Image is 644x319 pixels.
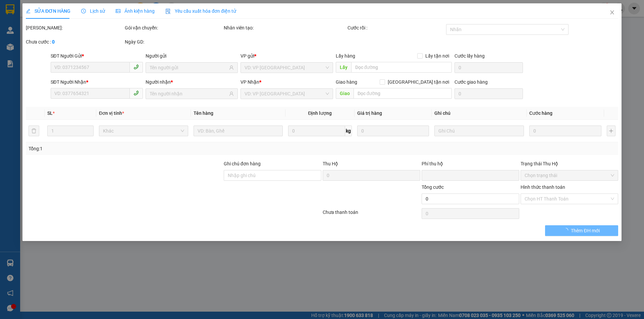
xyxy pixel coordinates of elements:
[336,88,354,99] span: Giao
[125,38,222,46] div: Ngày GD:
[116,9,120,13] span: picture
[351,62,452,73] input: Dọc đường
[422,160,519,170] div: Phí thu hộ
[29,126,39,136] button: delete
[194,126,283,136] input: VD: Bàn, Ghế
[545,225,618,236] button: Thêm ĐH mới
[308,110,332,116] span: Định lượng
[345,126,352,136] span: kg
[385,78,452,86] span: [GEOGRAPHIC_DATA] tận nơi
[194,110,213,116] span: Tên hàng
[454,88,523,99] input: Cước giao hàng
[224,24,346,31] div: Nhân viên tạo:
[52,39,55,45] b: 0
[241,52,333,60] div: VP gửi
[435,126,524,136] input: Ghi Chú
[150,64,228,71] input: Tên người gửi
[133,64,139,70] span: phone
[116,8,155,14] span: Ảnh kiện hàng
[229,91,234,96] span: user
[529,126,601,136] input: 0
[146,52,238,60] div: Người gửi
[607,126,615,136] button: plus
[521,184,565,190] label: Hình thức thanh toán
[454,53,485,59] label: Cước lấy hàng
[26,8,70,14] span: SỬA ĐƠN HÀNG
[165,9,171,14] img: icon
[47,110,53,116] span: SL
[241,79,260,85] span: VP Nhận
[603,3,622,22] button: Close
[564,228,571,233] span: loading
[422,184,444,190] span: Tổng cước
[336,53,355,59] span: Lấy hàng
[146,78,238,86] div: Người nhận
[81,9,86,13] span: clock-circle
[150,90,228,97] input: Tên người nhận
[26,38,123,46] div: Chưa cước :
[609,10,615,15] span: close
[529,110,552,116] span: Cước hàng
[323,161,338,166] span: Thu Hộ
[81,8,105,14] span: Lịch sử
[347,24,445,31] div: Cước rồi :
[571,227,600,234] span: Thêm ĐH mới
[51,78,143,86] div: SĐT Người Nhận
[336,62,351,73] span: Lấy
[99,110,124,116] span: Đơn vị tính
[29,145,249,152] div: Tổng: 1
[125,24,222,31] div: Gói vận chuyển:
[224,161,261,166] label: Ghi chú đơn hàng
[525,170,614,180] span: Chọn trạng thái
[432,107,527,120] th: Ghi chú
[26,24,123,31] div: [PERSON_NAME]:
[229,65,234,70] span: user
[354,88,452,99] input: Dọc đường
[26,9,31,13] span: edit
[357,126,429,136] input: 0
[454,79,488,85] label: Cước giao hàng
[521,160,618,167] div: Trạng thái Thu Hộ
[103,126,184,136] span: Khác
[357,110,382,116] span: Giá trị hàng
[336,79,357,85] span: Giao hàng
[165,8,236,14] span: Yêu cầu xuất hóa đơn điện tử
[224,170,321,181] input: Ghi chú đơn hàng
[51,52,143,60] div: SĐT Người Gửi
[133,90,139,96] span: phone
[322,209,421,220] div: Chưa thanh toán
[423,52,452,60] span: Lấy tận nơi
[454,62,523,73] input: Cước lấy hàng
